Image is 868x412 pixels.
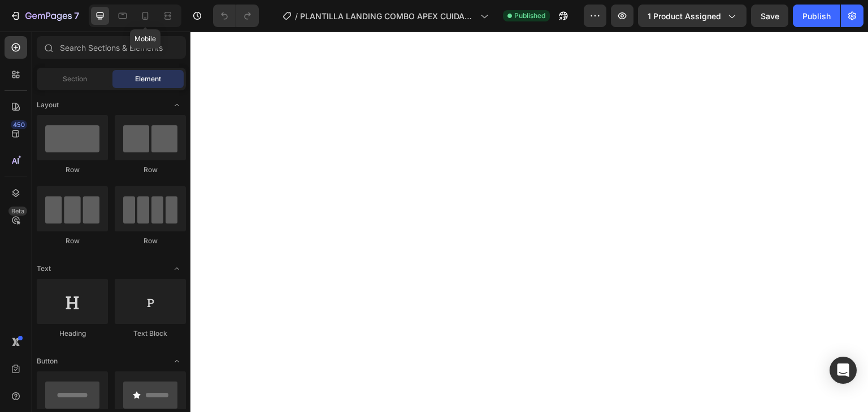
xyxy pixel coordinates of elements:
[135,74,161,84] span: Element
[37,356,58,366] span: Button
[115,165,186,175] div: Row
[830,357,857,384] div: Open Intercom Messenger
[37,236,108,246] div: Row
[8,207,27,216] div: Beta
[11,120,27,129] div: 450
[37,100,59,110] span: Layout
[514,11,545,21] span: Published
[802,10,831,22] div: Publish
[168,260,186,278] span: Toggle open
[37,264,51,274] span: Text
[115,236,186,246] div: Row
[295,10,298,22] span: /
[638,5,747,27] button: 1 product assigned
[5,5,84,27] button: 7
[115,328,186,339] div: Text Block
[648,10,721,22] span: 1 product assigned
[793,5,840,27] button: Publish
[190,32,868,412] iframe: Design area
[37,165,108,175] div: Row
[213,5,259,27] div: Undo/Redo
[751,5,788,27] button: Save
[74,9,79,23] p: 7
[761,11,779,21] span: Save
[300,10,476,22] span: PLANTILLA LANDING COMBO APEX CUIDADO AUTOMOTRIZ
[37,328,108,339] div: Heading
[63,74,87,84] span: Section
[168,96,186,114] span: Toggle open
[37,36,186,59] input: Search Sections & Elements
[168,352,186,370] span: Toggle open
